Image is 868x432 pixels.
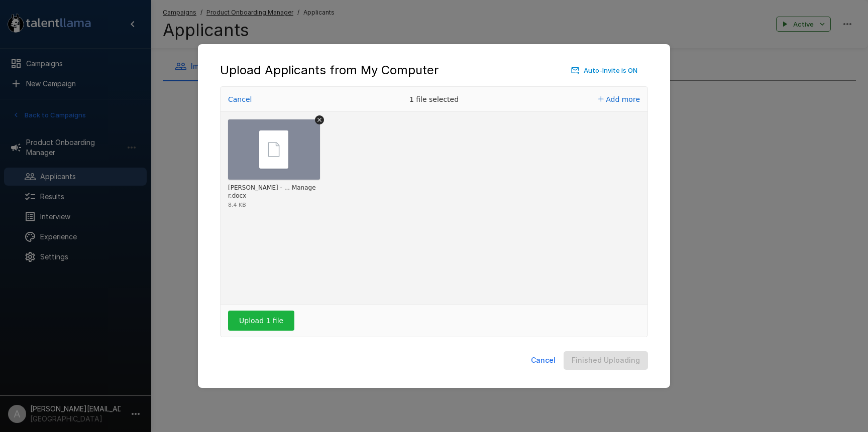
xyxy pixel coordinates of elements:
[606,95,640,103] span: Add more
[228,311,294,331] button: Upload 1 file
[225,92,255,106] button: Cancel
[228,184,317,200] div: Adam Stokar - Onboarding Manager.docx
[359,87,509,112] div: 1 file selected
[315,115,324,124] button: Remove file
[569,63,640,78] button: Auto-Invite is ON
[220,86,648,337] div: Uppy Dashboard
[228,202,246,208] div: 8.4 KB
[220,62,648,78] div: Upload Applicants from My Computer
[527,351,560,370] button: Cancel
[594,92,644,106] button: Add more files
